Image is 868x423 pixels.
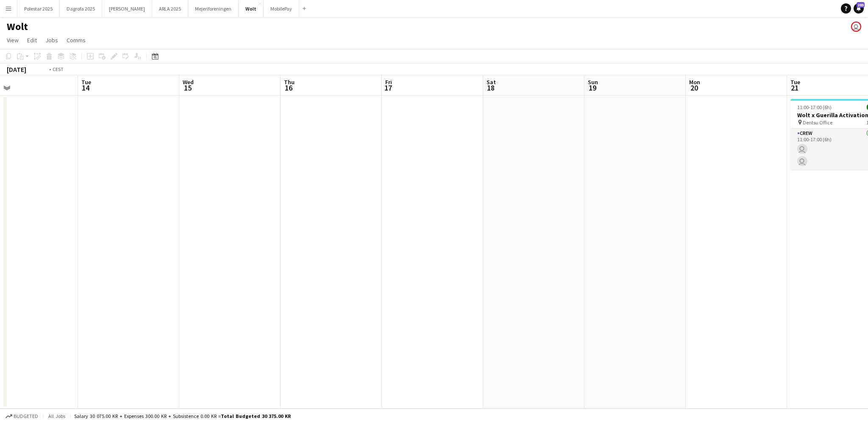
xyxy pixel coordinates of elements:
[854,3,864,14] a: 285
[221,413,291,419] span: Total Budgeted 30 375.00 KR
[74,413,291,419] div: Salary 30 075.00 KR + Expenses 300.00 KR + Subsistence 0.00 KR =
[27,36,37,44] span: Edit
[4,412,39,421] button: Budgeted
[63,35,89,46] a: Comms
[53,66,64,72] div: CEST
[152,0,188,17] button: ARLA 2025
[7,20,28,33] h1: Wolt
[102,0,152,17] button: [PERSON_NAME]
[45,36,58,44] span: Jobs
[188,0,239,17] button: Mejeriforeningen
[3,35,22,46] a: View
[7,36,19,44] span: View
[14,413,38,419] span: Budgeted
[17,0,60,17] button: Polestar 2025
[857,2,865,8] span: 285
[851,22,861,32] app-user-avatar: Tatianna Tobiassen
[42,35,61,46] a: Jobs
[24,35,40,46] a: Edit
[47,413,67,419] span: All jobs
[7,65,26,74] div: [DATE]
[264,0,299,17] button: MobilePay
[60,0,102,17] button: Dagrofa 2025
[67,36,86,44] span: Comms
[239,0,264,17] button: Wolt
